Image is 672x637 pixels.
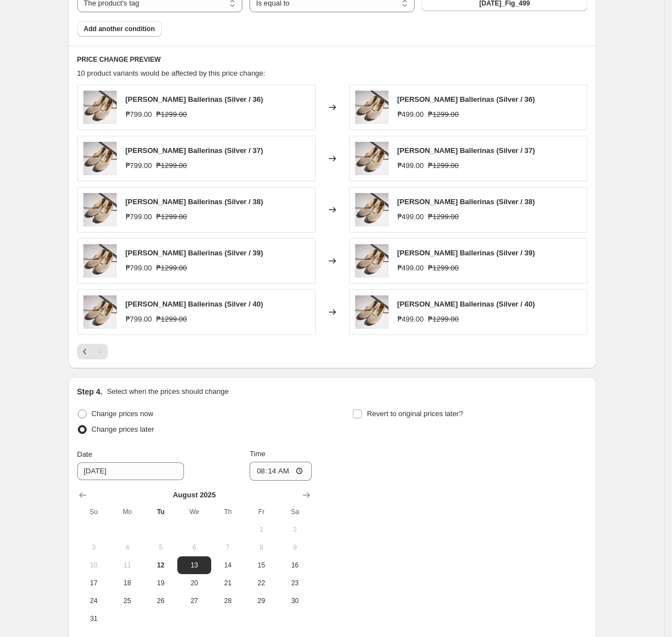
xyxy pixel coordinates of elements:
[82,507,106,516] span: Su
[77,592,111,610] button: Sunday August 24 2025
[245,574,278,592] button: Friday August 22 2025
[282,596,307,605] span: 30
[83,244,117,278] img: 0530-JaredGold-Shopify_80x.jpg
[77,69,266,77] span: 10 product variants would be affected by this price change:
[216,596,240,605] span: 28
[249,579,273,587] span: 22
[111,592,144,610] button: Monday August 25 2025
[144,574,177,592] button: Tuesday August 19 2025
[77,21,162,37] button: Add another condition
[115,561,140,570] span: 11
[126,249,263,257] span: [PERSON_NAME] Ballerinas (Silver / 39)
[148,596,173,605] span: 26
[211,503,245,521] th: Thursday
[355,244,389,278] img: 0530-JaredGold-Shopify_80x.jpg
[249,543,273,552] span: 8
[250,462,312,481] input: 12:00
[77,610,111,628] button: Sunday August 31 2025
[397,160,424,171] div: ₱499.00
[278,574,311,592] button: Saturday August 23 2025
[111,574,144,592] button: Monday August 18 2025
[216,561,240,570] span: 14
[282,507,307,516] span: Sa
[428,314,459,325] strike: ₱1299.00
[177,539,211,556] button: Wednesday August 6 2025
[126,263,152,274] div: ₱799.00
[182,543,206,552] span: 6
[148,579,173,587] span: 19
[278,556,311,574] button: Saturday August 16 2025
[75,487,91,503] button: Show previous month, July 2025
[397,197,535,206] span: [PERSON_NAME] Ballerinas (Silver / 38)
[126,211,152,223] div: ₱799.00
[148,561,173,570] span: 12
[249,507,273,516] span: Fr
[278,503,311,521] th: Saturday
[282,525,307,534] span: 2
[177,556,211,574] button: Wednesday August 13 2025
[82,543,106,552] span: 3
[111,503,144,521] th: Monday
[77,556,111,574] button: Sunday August 10 2025
[82,579,106,587] span: 17
[278,521,311,539] button: Saturday August 2 2025
[83,142,117,175] img: 0530-JaredGold-Shopify_80x.jpg
[182,596,206,605] span: 27
[144,556,177,574] button: Today Tuesday August 12 2025
[77,450,92,458] span: Date
[177,574,211,592] button: Wednesday August 20 2025
[397,314,424,325] div: ₱499.00
[249,596,273,605] span: 29
[126,109,152,120] div: ₱799.00
[182,561,206,570] span: 13
[126,314,152,325] div: ₱799.00
[82,614,106,623] span: 31
[211,556,245,574] button: Thursday August 14 2025
[182,579,206,587] span: 20
[298,487,314,503] button: Show next month, September 2025
[148,543,173,552] span: 5
[83,193,117,226] img: 0530-JaredGold-Shopify_80x.jpg
[77,386,103,397] h2: Step 4.
[211,592,245,610] button: Thursday August 28 2025
[115,596,140,605] span: 25
[245,539,278,556] button: Friday August 8 2025
[115,579,140,587] span: 18
[282,561,307,570] span: 16
[148,507,173,516] span: Tu
[397,211,424,223] div: ₱499.00
[245,556,278,574] button: Friday August 15 2025
[156,314,187,325] strike: ₱1299.00
[77,462,184,480] input: 8/12/2025
[115,543,140,552] span: 4
[144,592,177,610] button: Tuesday August 26 2025
[144,539,177,556] button: Tuesday August 5 2025
[83,295,117,329] img: 0530-JaredGold-Shopify_80x.jpg
[82,596,106,605] span: 24
[216,579,240,587] span: 21
[156,211,187,223] strike: ₱1299.00
[278,539,311,556] button: Saturday August 9 2025
[397,263,424,274] div: ₱499.00
[177,503,211,521] th: Wednesday
[83,91,117,124] img: 0530-JaredGold-Shopify_80x.jpg
[282,579,307,587] span: 23
[77,344,108,359] nav: Pagination
[397,146,535,155] span: [PERSON_NAME] Ballerinas (Silver / 37)
[211,574,245,592] button: Thursday August 21 2025
[144,503,177,521] th: Tuesday
[107,386,228,397] p: Select when the prices should change
[282,543,307,552] span: 9
[77,503,111,521] th: Sunday
[126,300,263,308] span: [PERSON_NAME] Ballerinas (Silver / 40)
[126,95,263,103] span: [PERSON_NAME] Ballerinas (Silver / 36)
[77,55,588,64] h6: PRICE CHANGE PREVIEW
[177,592,211,610] button: Wednesday August 27 2025
[367,409,463,418] span: Revert to original prices later?
[126,160,152,171] div: ₱799.00
[428,211,459,223] strike: ₱1299.00
[182,507,206,516] span: We
[156,109,187,120] strike: ₱1299.00
[156,160,187,171] strike: ₱1299.00
[428,160,459,171] strike: ₱1299.00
